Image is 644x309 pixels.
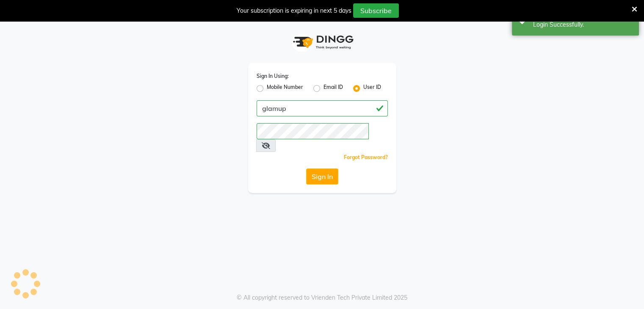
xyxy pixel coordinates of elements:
label: Mobile Number [267,83,303,94]
div: Your subscription is expiring in next 5 days [237,6,351,15]
a: Forgot Password? [344,154,388,160]
input: Username [257,100,388,116]
button: Sign In [306,168,338,185]
label: Email ID [323,83,343,94]
div: Login Successfully. [533,20,633,29]
input: Username [257,123,369,139]
img: logo1.svg [288,30,356,55]
label: User ID [363,83,381,94]
button: Subscribe [353,3,399,18]
label: Sign In Using: [257,72,289,80]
